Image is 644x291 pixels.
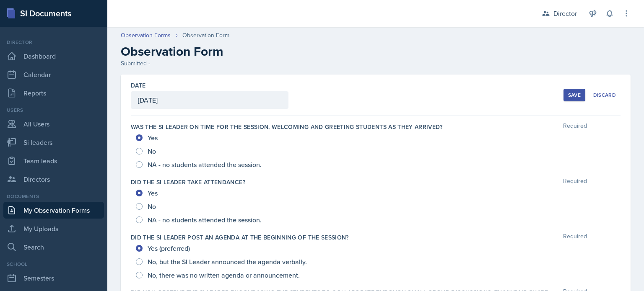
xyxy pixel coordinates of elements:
span: No, but the SI Leader announced the agenda verbally. [148,258,307,266]
div: Documents [3,193,104,200]
h2: Observation Form [121,44,631,59]
a: Search [3,239,104,255]
div: Save [568,92,581,98]
a: Semesters [3,270,104,286]
span: No [148,202,156,211]
a: All Users [3,116,104,132]
div: Submitted - [121,59,631,68]
label: Did the SI Leader post an agenda at the beginning of the session? [131,233,349,242]
span: Required [563,178,587,186]
div: Observation Form [182,31,229,40]
a: Dashboard [3,48,104,64]
span: Required [563,233,587,242]
a: Si leaders [3,134,104,151]
a: Team leads [3,152,104,169]
label: Was the SI Leader on time for the session, welcoming and greeting students as they arrived? [131,123,443,131]
div: Director [3,39,104,46]
span: Yes [148,134,158,142]
span: No, there was no written agenda or announcement. [148,271,300,279]
a: Directors [3,171,104,188]
span: NA - no students attended the session. [148,216,262,224]
a: My Observation Forms [3,202,104,219]
span: Yes (preferred) [148,244,190,252]
div: Discard [593,92,616,98]
label: Date [131,81,145,90]
div: Users [3,106,104,114]
label: Did the SI Leader take attendance? [131,178,245,186]
a: Reports [3,85,104,101]
span: NA - no students attended the session. [148,160,262,169]
button: Save [563,89,585,101]
div: School [3,260,104,268]
a: Calendar [3,66,104,83]
a: Observation Forms [121,31,171,40]
span: Required [563,123,587,131]
span: Yes [148,189,158,197]
span: No [148,147,156,155]
a: My Uploads [3,220,104,237]
button: Discard [589,89,621,101]
div: Director [553,8,577,18]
